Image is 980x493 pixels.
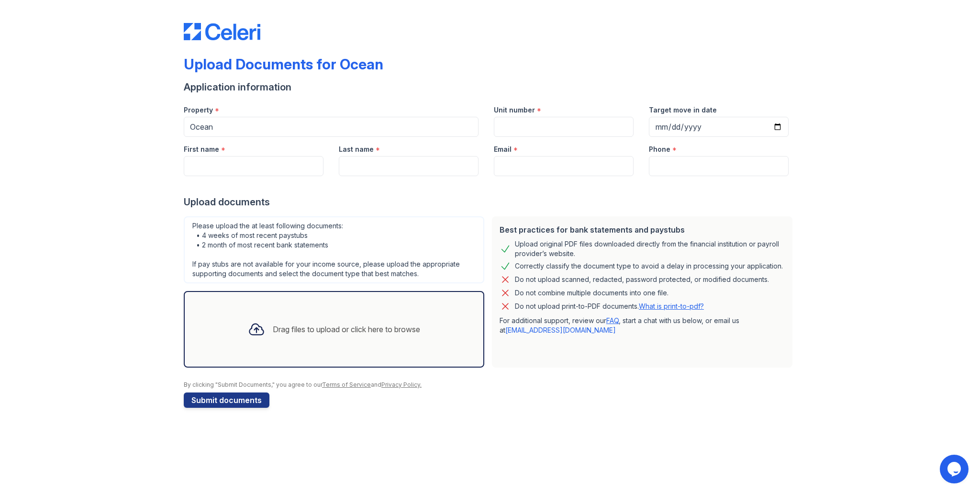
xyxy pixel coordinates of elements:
[940,455,970,483] iframe: chat widget
[381,381,422,388] a: Privacy Policy.
[515,302,704,311] p: Do not upload print-to-PDF documents.
[184,23,260,40] img: CE_Logo_Blue-a8612792a0a2168367f1c8372b55b34899dd931a85d93a1a3d3e32e68fde9ad4.png
[639,302,704,310] a: What is print-to-pdf?
[184,392,269,408] button: Submit documents
[606,316,619,325] a: FAQ
[515,239,785,258] div: Upload original PDF files downloaded directly from the financial institution or payroll provider’...
[184,195,796,209] div: Upload documents
[494,105,535,115] label: Unit number
[500,316,785,335] p: For additional support, review our , start a chat with us below, or email us at
[649,145,670,154] label: Phone
[339,145,374,154] label: Last name
[184,216,484,283] div: Please upload the at least following documents: • 4 weeks of most recent paystubs • 2 month of mo...
[184,145,219,154] label: First name
[322,381,371,388] a: Terms of Service
[515,260,783,272] div: Correctly classify the document type to avoid a delay in processing your application.
[184,56,383,73] div: Upload Documents for Ocean
[273,324,420,335] div: Drag files to upload or click here to browse
[184,80,796,94] div: Application information
[184,105,213,115] label: Property
[515,274,769,285] div: Do not upload scanned, redacted, password protected, or modified documents.
[505,326,616,334] a: [EMAIL_ADDRESS][DOMAIN_NAME]
[184,381,796,389] div: By clicking "Submit Documents," you agree to our and
[515,287,668,299] div: Do not combine multiple documents into one file.
[494,145,512,154] label: Email
[500,224,785,235] div: Best practices for bank statements and paystubs
[649,105,717,115] label: Target move in date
